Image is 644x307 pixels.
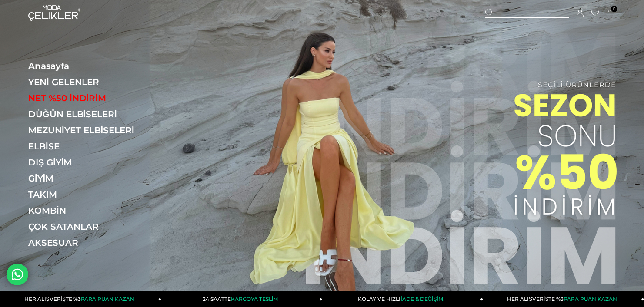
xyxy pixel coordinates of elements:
[564,296,617,302] span: PARA PUAN KAZAN
[322,291,483,307] a: KOLAY VE HIZLIİADE & DEĞİŞİM!
[0,291,161,307] a: HER ALIŞVERİŞTE %3PARA PUAN KAZAN
[28,125,148,135] a: MEZUNİYET ELBİSELERİ
[81,296,134,302] span: PARA PUAN KAZAN
[607,10,613,17] a: 0
[28,141,148,152] a: ELBİSE
[28,173,148,184] a: GİYİM
[611,6,617,12] span: 0
[483,291,644,307] a: HER ALIŞVERİŞTE %3PARA PUAN KAZAN
[161,291,322,307] a: 24 SAATTEKARGOYA TESLİM
[28,157,148,168] a: DIŞ GİYİM
[400,296,444,302] span: İADE & DEĞİŞİM!
[28,205,148,216] a: KOMBİN
[28,189,148,200] a: TAKIM
[28,109,148,119] a: DÜĞÜN ELBİSELERİ
[28,238,148,248] a: AKSESUAR
[28,61,148,71] a: Anasayfa
[28,5,80,21] img: logo
[28,221,148,232] a: ÇOK SATANLAR
[231,296,278,302] span: KARGOYA TESLİM
[28,77,148,87] a: YENİ GELENLER
[28,93,148,103] a: NET %50 İNDİRİM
